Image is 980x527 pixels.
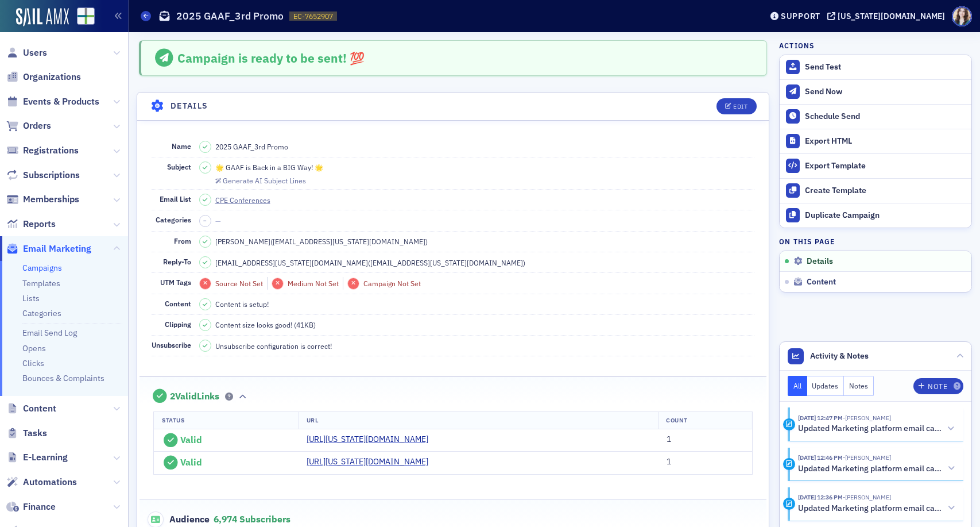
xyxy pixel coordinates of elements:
span: — [215,216,221,225]
span: Activity & Notes [810,350,869,362]
a: Registrations [6,144,79,157]
span: Campaign is ready to be sent! 💯 [177,50,365,66]
time: 10/8/2025 12:36 PM [798,493,843,501]
span: Automations [23,476,77,488]
span: Finance [23,501,56,513]
span: Email List [160,194,191,203]
button: Generate AI Subject Lines [215,175,306,185]
span: E-Learning [23,451,68,464]
div: Activity [783,458,795,470]
h5: Updated Marketing platform email campaign: Duplicate of 2025 GAAF_2nd Promo [798,503,943,514]
span: Subscriptions [23,169,80,182]
a: E-Learning [6,451,68,464]
button: Updated Marketing platform email campaign: Duplicate of 2025 GAAF_2nd Promo [798,502,955,514]
a: Categories [22,308,61,318]
span: UTM Tags [160,278,191,287]
a: Finance [6,501,56,513]
td: 1 [659,452,752,475]
span: Registrations [23,144,79,157]
a: [URL][US_STATE][DOMAIN_NAME] [307,433,437,445]
span: Valid [180,456,202,468]
span: [PERSON_NAME] ( [EMAIL_ADDRESS][US_STATE][DOMAIN_NAME] ) [215,236,428,247]
div: Create Template [805,186,966,196]
span: Medium Not Set [288,279,339,288]
div: Duplicate Campaign [805,210,966,221]
span: Subject [167,162,191,171]
a: Automations [6,476,77,488]
span: Content [165,299,191,308]
a: Organizations [6,71,81,83]
h4: Details [171,100,208,112]
button: Send Test [780,55,971,79]
a: Export HTML [780,129,971,153]
span: – [203,217,207,225]
span: Name [172,141,191,151]
span: 2 Valid Links [170,391,219,402]
a: Tasks [6,427,47,440]
button: Schedule Send [780,104,971,129]
button: Edit [716,98,756,114]
span: Users [23,47,47,59]
div: [US_STATE][DOMAIN_NAME] [838,11,945,21]
time: 10/8/2025 12:47 PM [798,414,843,422]
h1: 2025 GAAF_3rd Promo [176,9,284,23]
a: Memberships [6,193,79,206]
div: Export Template [805,161,966,171]
span: [EMAIL_ADDRESS][US_STATE][DOMAIN_NAME] ( [EMAIL_ADDRESS][US_STATE][DOMAIN_NAME] ) [215,257,525,268]
a: Subscriptions [6,169,80,182]
span: Reports [23,218,56,230]
button: Send Now [780,79,971,104]
span: 6,974 Subscribers [214,513,290,525]
a: Orders [6,120,51,132]
a: Users [6,47,47,59]
span: Profile [952,6,972,26]
a: [URL][US_STATE][DOMAIN_NAME] [307,456,437,468]
button: Updated Marketing platform email campaign: Duplicate of 2025 GAAF_2nd Promo [798,463,955,475]
div: Send Test [805,62,966,72]
div: Schedule Send [805,111,966,122]
th: URL [299,411,659,429]
div: Generate AI Subject Lines [223,178,306,184]
span: Organizations [23,71,81,83]
span: Sarah Lowery [843,453,891,461]
div: Activity [783,498,795,510]
span: Sarah Lowery [843,414,891,422]
a: View Homepage [69,7,95,27]
a: Clicks [22,358,44,368]
a: Reports [6,218,56,230]
a: Events & Products [6,95,99,108]
h4: On this page [779,236,972,247]
span: Source Not Set [215,279,263,288]
h4: Actions [779,40,815,51]
time: 10/8/2025 12:46 PM [798,453,843,461]
button: Updated Marketing platform email campaign: 2025 GAAF_3rd Promo [798,423,955,435]
a: Bounces & Complaints [22,373,104,383]
h5: Updated Marketing platform email campaign: 2025 GAAF_3rd Promo [798,424,942,434]
span: Categories [156,215,191,224]
span: Clipping [165,320,191,329]
span: Reply-To [163,257,191,266]
span: Orders [23,120,51,132]
a: Campaigns [22,263,62,273]
a: Lists [22,293,40,303]
td: 1 [659,429,752,452]
th: Status [154,411,299,429]
img: SailAMX [77,7,95,25]
span: Valid [180,434,202,445]
span: Details [807,256,833,267]
button: Notes [844,376,874,396]
a: Email Marketing [6,243,91,255]
img: SailAMX [16,8,69,26]
span: Content size looks good! (41KB) [215,320,316,330]
div: Note [928,383,947,390]
h5: Updated Marketing platform email campaign: Duplicate of 2025 GAAF_2nd Promo [798,464,943,474]
th: Count [658,411,752,429]
button: [US_STATE][DOMAIN_NAME] [827,12,949,20]
div: Activity [783,418,795,430]
span: From [174,236,191,245]
a: Templates [22,278,60,288]
span: Events & Products [23,95,99,108]
button: Note [913,378,963,394]
button: Updates [807,376,845,396]
a: Create Template [780,178,971,203]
